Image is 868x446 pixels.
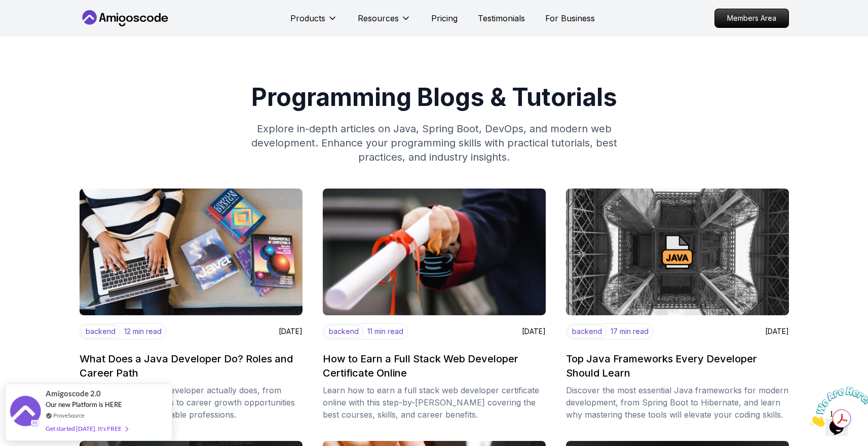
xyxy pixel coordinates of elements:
[46,400,122,408] span: Our new Platform is HERE
[4,4,67,44] img: Chat attention grabber
[358,12,411,32] button: Resources
[323,352,540,380] h2: How to Earn a Full Stack Web Developer Certificate Online
[10,396,41,429] img: provesource social proof notification image
[240,122,629,164] p: Explore in-depth articles on Java, Spring Boot, DevOps, and modern web development. Enhance your ...
[805,383,868,431] iframe: chat widget
[279,326,303,337] p: [DATE]
[568,325,607,338] p: backend
[611,326,649,337] p: 17 min read
[324,325,363,338] p: backend
[46,388,101,399] span: Amigoscode 2.0
[80,85,789,109] h1: Programming Blogs & Tutorials
[80,352,296,380] h2: What Does a Java Developer Do? Roles and Career Path
[46,423,128,434] div: Get started [DATE]. It's FREE
[290,12,325,24] p: Products
[323,384,546,421] p: Learn how to earn a full stack web developer certificate online with this step-by-[PERSON_NAME] c...
[522,326,546,337] p: [DATE]
[765,326,789,337] p: [DATE]
[80,189,303,421] a: imagebackend12 min read[DATE]What Does a Java Developer Do? Roles and Career PathDiscover what a ...
[714,9,789,28] a: Members Area
[566,189,789,421] a: imagebackend17 min read[DATE]Top Java Frameworks Every Developer Should LearnDiscover the most es...
[566,384,789,421] p: Discover the most essential Java frameworks for modern development, from Spring Boot to Hibernate...
[290,12,337,32] button: Products
[80,384,303,421] p: Discover what a Java developer actually does, from coding backend systems to career growth opport...
[566,189,789,315] img: image
[545,12,595,24] a: For Business
[124,326,162,337] p: 12 min read
[323,189,546,421] a: imagebackend11 min read[DATE]How to Earn a Full Stack Web Developer Certificate OnlineLearn how t...
[80,189,303,315] img: image
[478,12,525,24] a: Testimonials
[81,325,120,338] p: backend
[715,9,788,27] p: Members Area
[431,12,458,24] a: Pricing
[566,352,783,380] h2: Top Java Frameworks Every Developer Should Learn
[53,411,85,420] a: ProveSource
[4,4,8,13] span: 1
[358,12,399,24] p: Resources
[367,326,403,337] p: 11 min read
[323,189,546,315] img: image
